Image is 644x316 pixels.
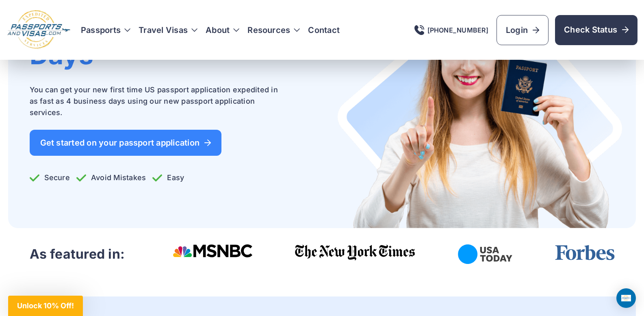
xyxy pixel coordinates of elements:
[308,24,340,36] a: Contact
[139,24,197,36] h3: Travel Visas
[247,24,300,36] h3: Resources
[17,301,74,310] span: Unlock 10% Off!
[8,296,83,316] div: Unlock 10% Off!
[295,244,416,261] img: The New York Times
[173,244,253,257] img: Msnbc
[506,24,539,36] span: Login
[40,139,211,147] span: Get started on your passport application
[7,10,71,50] img: Logo
[30,246,125,262] h3: As featured in:
[555,244,615,261] img: Forbes
[497,15,549,45] a: Login
[458,244,512,264] img: USA Today
[206,24,230,36] a: About
[76,172,146,183] p: Avoid Mistakes
[555,15,637,45] a: Check Status
[81,24,130,36] h3: Passports
[616,288,636,308] div: Open Intercom Messenger
[30,84,282,118] p: You can get your new first time US passport application expedited in as fast as 4 business days u...
[414,25,488,35] a: [PHONE_NUMBER]
[152,172,184,183] p: Easy
[30,130,222,156] a: Get started on your passport application
[564,24,629,35] span: Check Status
[30,172,70,183] p: Secure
